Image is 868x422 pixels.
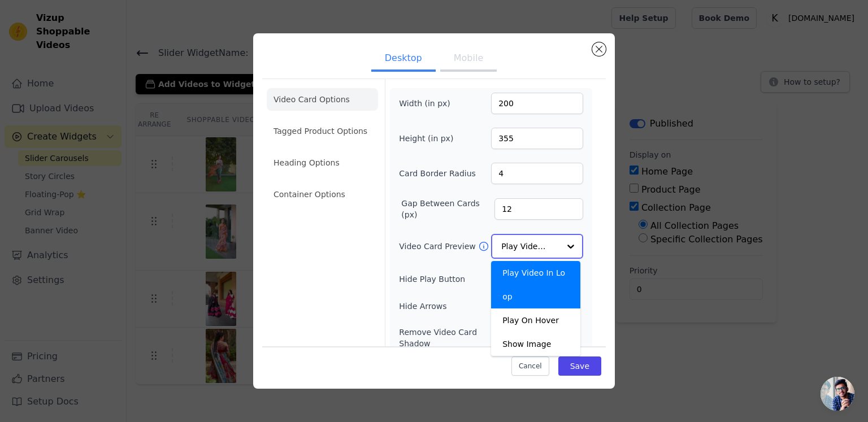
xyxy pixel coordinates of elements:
button: Save [558,356,601,375]
div: Play On Hover [491,308,580,332]
li: Video Card Options [267,88,378,111]
label: Gap Between Cards (px) [401,198,494,220]
label: Hide Play Button [399,273,522,285]
div: Play Video In Loop [491,261,580,308]
li: Tagged Product Options [267,120,378,142]
button: Close modal [592,42,606,56]
button: Cancel [511,356,549,375]
li: Heading Options [267,151,378,174]
button: Mobile [440,47,497,72]
label: Height (in px) [399,133,461,144]
a: Open chat [821,377,854,411]
button: Desktop [371,47,436,72]
label: Card Border Radius [399,168,476,179]
div: Show Image [491,332,580,356]
label: Video Card Preview [399,241,478,252]
label: Width (in px) [399,98,461,109]
label: Hide Arrows [399,301,522,312]
label: Remove Video Card Shadow [399,327,510,349]
li: Container Options [267,183,378,206]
